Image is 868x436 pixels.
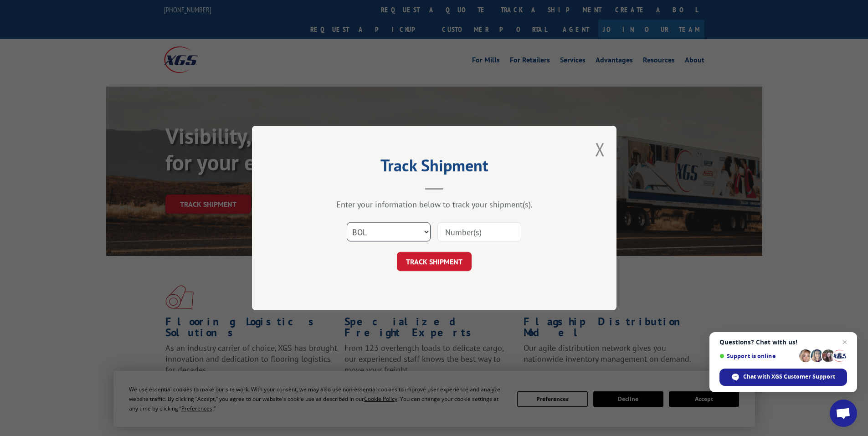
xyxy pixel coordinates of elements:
[719,339,847,346] span: Questions? Chat with us!
[298,199,571,210] div: Enter your information below to track your shipment(s).
[595,137,605,161] button: Close modal
[719,369,847,386] div: Chat with XGS Customer Support
[298,159,571,176] h2: Track Shipment
[839,337,850,348] span: Close chat
[397,252,472,271] button: TRACK SHIPMENT
[719,353,796,359] span: Support is online
[743,373,835,381] span: Chat with XGS Customer Support
[437,222,521,241] input: Number(s)
[830,400,857,427] div: Open chat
